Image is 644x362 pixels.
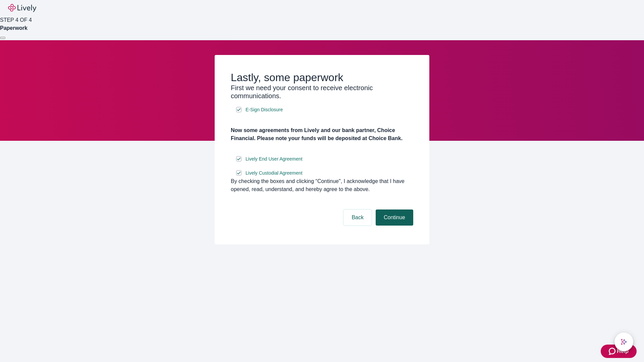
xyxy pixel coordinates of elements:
[231,177,413,193] div: By checking the boxes and clicking “Continue", I acknowledge that I have opened, read, understand...
[231,71,413,84] h2: Lastly, some paperwork
[244,106,284,114] a: e-sign disclosure document
[244,169,304,177] a: e-sign disclosure document
[614,333,633,351] button: chat
[343,209,372,226] button: Back
[231,84,413,100] h3: First we need your consent to receive electronic communications.
[244,155,304,163] a: e-sign disclosure document
[621,339,627,345] svg: Lively AI Assistant
[8,4,36,12] img: Lively
[246,170,303,177] span: Lively Custodial Agreement
[376,209,413,226] button: Continue
[601,345,637,358] button: Zendesk support iconHelp
[231,126,413,142] h4: Now some agreements from Lively and our bank partner, Choice Financial. Please note your funds wi...
[609,347,617,355] svg: Zendesk support icon
[246,106,283,113] span: E-Sign Disclosure
[246,156,303,163] span: Lively End User Agreement
[617,347,629,355] span: Help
